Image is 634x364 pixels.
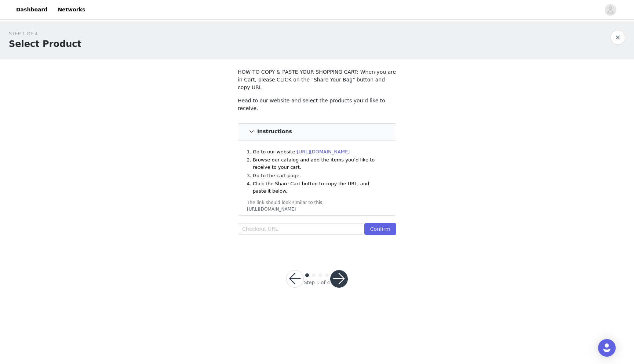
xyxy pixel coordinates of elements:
[253,172,383,179] li: Go to the cart page.
[607,4,614,16] div: avatar
[9,30,81,37] div: STEP 1 OF 4
[238,223,364,235] input: Checkout URL
[53,1,90,18] a: Networks
[12,1,52,18] a: Dashboard
[304,279,330,286] div: Step 1 of 4
[364,223,396,235] button: Confirm
[9,37,81,51] h1: Select Product
[247,206,387,212] div: [URL][DOMAIN_NAME]
[257,129,292,135] h4: Instructions
[253,148,383,156] li: Go to our website:
[253,180,383,194] li: Click the Share Cart button to copy the URL, and paste it below.
[598,339,616,357] div: Open Intercom Messenger
[297,149,350,154] a: [URL][DOMAIN_NAME]
[247,199,387,206] div: The link should look similar to this:
[238,68,396,91] p: HOW TO COPY & PASTE YOUR SHOPPING CART: When you are in Cart, please CLICK on the "Share Your Bag...
[238,97,396,112] p: Head to our website and select the products you’d like to receive.
[253,156,383,171] li: Browse our catalog and add the items you’d like to receive to your cart.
